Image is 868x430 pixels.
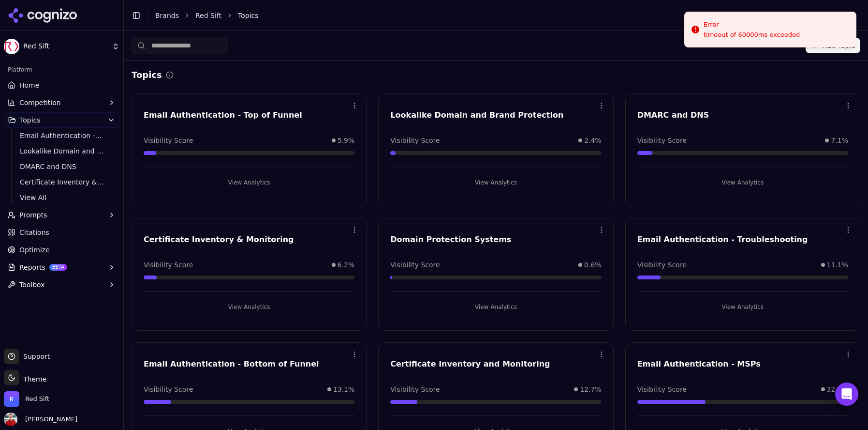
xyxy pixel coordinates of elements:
[144,358,354,370] div: Email Authentication - Bottom of Funnel
[20,162,104,171] span: DMARC and DNS
[144,109,354,121] div: Email Authentication - Top of Funnel
[16,129,108,142] a: Email Authentication - Top of Funnel
[238,11,259,20] span: Topics
[580,384,601,394] span: 12.7%
[20,193,104,202] span: View All
[20,177,104,187] span: Certificate Inventory & Monitoring
[835,383,858,406] div: Open Intercom Messenger
[704,31,800,39] div: timeout of 60000ms exceeded
[390,175,601,190] button: View Analytics
[16,191,108,204] a: View All
[4,260,119,275] button: ReportsBETA
[637,358,848,370] div: Email Authentication - MSPs
[4,413,17,426] img: Jack Lilley
[4,95,119,110] button: Competition
[144,234,354,246] div: Certificate Inventory & Monitoring
[333,384,354,394] span: 13.1%
[19,262,45,272] span: Reports
[49,264,67,271] span: BETA
[4,242,119,258] a: Optimize
[20,131,104,140] span: Email Authentication - Top of Funnel
[144,260,193,270] span: Visibility Score
[827,260,848,270] span: 11.1%
[19,280,45,290] span: Toolbox
[4,391,49,407] button: Open organization switcher
[132,68,162,82] h2: Topics
[20,146,104,156] span: Lookalike Domain and Brand Protection
[144,136,193,145] span: Visibility Score
[25,395,49,403] span: Red Sift
[19,80,39,90] span: Home
[584,260,602,270] span: 0.6%
[21,415,77,424] span: [PERSON_NAME]
[23,42,108,51] span: Red Sift
[637,260,687,270] span: Visibility Score
[144,384,193,394] span: Visibility Score
[19,98,61,107] span: Competition
[637,384,687,394] span: Visibility Score
[390,384,440,394] span: Visibility Score
[390,260,440,270] span: Visibility Score
[704,20,800,30] div: Error
[637,234,848,246] div: Email Authentication - Troubleshooting
[584,136,602,145] span: 2.4%
[16,175,108,189] a: Certificate Inventory & Monitoring
[19,245,50,255] span: Optimize
[390,358,601,370] div: Certificate Inventory and Monitoring
[19,352,50,361] span: Support
[16,160,108,173] a: DMARC and DNS
[20,115,41,125] span: Topics
[637,136,687,145] span: Visibility Score
[4,277,119,292] button: Toolbox
[390,136,440,145] span: Visibility Score
[195,11,221,20] a: Red Sift
[4,39,19,54] img: Red Sift
[338,136,355,145] span: 5.9%
[390,234,601,246] div: Domain Protection Systems
[637,299,848,315] button: View Analytics
[4,391,19,407] img: Red Sift
[637,109,848,121] div: DMARC and DNS
[4,207,119,223] button: Prompts
[637,175,848,190] button: View Analytics
[19,228,49,237] span: Citations
[4,413,77,426] button: Open user button
[4,62,119,77] div: Platform
[390,299,601,315] button: View Analytics
[827,384,848,394] span: 32.4%
[831,136,848,145] span: 7.1%
[144,175,354,190] button: View Analytics
[155,11,841,20] nav: breadcrumb
[4,225,119,240] a: Citations
[390,109,601,121] div: Lookalike Domain and Brand Protection
[4,112,119,128] button: Topics
[16,144,108,158] a: Lookalike Domain and Brand Protection
[155,12,179,19] a: Brands
[19,210,47,220] span: Prompts
[19,375,46,383] span: Theme
[338,260,355,270] span: 6.2%
[144,299,354,315] button: View Analytics
[4,77,119,93] a: Home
